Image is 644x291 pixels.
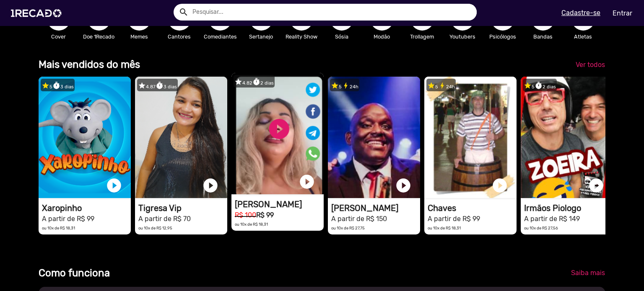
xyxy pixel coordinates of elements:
[406,33,438,41] p: Trollagem
[42,203,131,213] h1: Xaropinho
[176,4,190,19] button: Example home icon
[326,33,358,41] p: Sósia
[256,211,274,219] b: R$ 99
[395,177,412,194] a: play_circle_filled
[564,265,612,281] a: Saiba mais
[607,6,638,21] a: Entrar
[138,226,172,230] small: ou 10x de R$ 12,95
[428,226,461,230] small: ou 10x de R$ 18,31
[235,199,324,209] h1: [PERSON_NAME]
[235,211,256,219] small: R$ 100
[524,203,613,213] h1: Irmãos Piologo
[588,177,605,194] a: play_circle_filled
[39,77,131,198] video: 1RECADO vídeos dedicados para fãs e empresas
[428,203,517,213] h1: Chaves
[231,73,324,194] video: 1RECADO vídeos dedicados para fãs e empresas
[204,33,237,41] p: Comediantes
[123,33,155,41] p: Memes
[567,33,599,41] p: Atletas
[561,9,600,17] u: Cadastre-se
[328,77,420,198] video: 1RECADO vídeos dedicados para fãs e empresas
[428,215,480,223] small: A partir de R$ 99
[576,61,605,69] span: Ver todos
[487,33,519,41] p: Psicólogos
[299,173,315,190] a: play_circle_filled
[245,33,277,41] p: Sertanejo
[424,77,517,198] video: 1RECADO vídeos dedicados para fãs e empresas
[331,215,387,223] small: A partir de R$ 150
[39,59,140,70] b: Mais vendidos do mês
[186,4,477,21] input: Pesquisar...
[135,77,227,198] video: 1RECADO vídeos dedicados para fãs e empresas
[527,33,559,41] p: Bandas
[366,33,398,41] p: Modão
[571,269,605,277] span: Saiba mais
[447,33,478,41] p: Youtubers
[138,215,191,223] small: A partir de R$ 70
[524,226,558,230] small: ou 10x de R$ 27,56
[39,267,110,279] b: Como funciona
[521,77,613,198] video: 1RECADO vídeos dedicados para fãs e empresas
[331,203,420,213] h1: [PERSON_NAME]
[491,177,508,194] a: play_circle_filled
[179,7,189,17] mat-icon: Example home icon
[43,33,75,41] p: Cover
[331,226,365,230] small: ou 10x de R$ 27,75
[524,215,580,223] small: A partir de R$ 149
[83,33,115,41] p: Doe 1Recado
[286,33,317,41] p: Reality Show
[138,203,227,213] h1: Tigresa Vip
[106,177,122,194] a: play_circle_filled
[42,215,94,223] small: A partir de R$ 99
[164,33,195,41] p: Cantores
[42,226,75,230] small: ou 10x de R$ 18,31
[202,177,219,194] a: play_circle_filled
[235,222,268,227] small: ou 10x de R$ 18,31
